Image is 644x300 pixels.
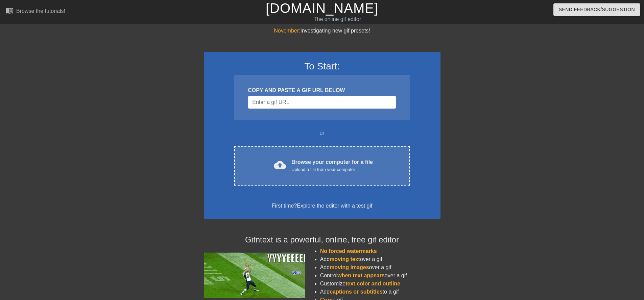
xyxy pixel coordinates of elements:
[248,96,396,109] input: Username
[320,272,440,280] li: Control over a gif
[297,203,372,209] a: Explore the editor with a test gif
[291,158,373,173] div: Browse your computer for a file
[274,28,300,34] span: November:
[330,289,382,295] span: captions or subtitles
[204,235,440,245] h4: Gifntext is a powerful, online, free gif editor
[553,3,640,16] button: Send Feedback/Suggestion
[274,159,286,171] span: cloud_upload
[330,256,360,262] span: moving text
[248,86,396,94] div: COPY AND PASTE A GIF URL BELOW
[221,129,423,137] div: or
[5,6,65,17] a: Browse the tutorials!
[330,264,369,270] span: moving images
[218,15,457,23] div: The online gif editor
[345,281,400,286] span: text color and outline
[16,8,65,14] div: Browse the tutorials!
[291,166,373,173] div: Upload a file from your computer
[320,248,377,254] span: No forced watermarks
[559,5,635,14] span: Send Feedback/Suggestion
[213,61,432,72] h3: To Start:
[320,280,440,288] li: Customize
[320,263,440,272] li: Add over a gif
[204,27,440,35] div: Investigating new gif presets!
[320,255,440,263] li: Add over a gif
[204,253,305,298] img: football_small.gif
[337,273,385,278] span: when text appears
[266,1,378,16] a: [DOMAIN_NAME]
[5,6,14,15] span: menu_book
[320,288,440,296] li: Add to a gif
[213,202,432,210] div: First time?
